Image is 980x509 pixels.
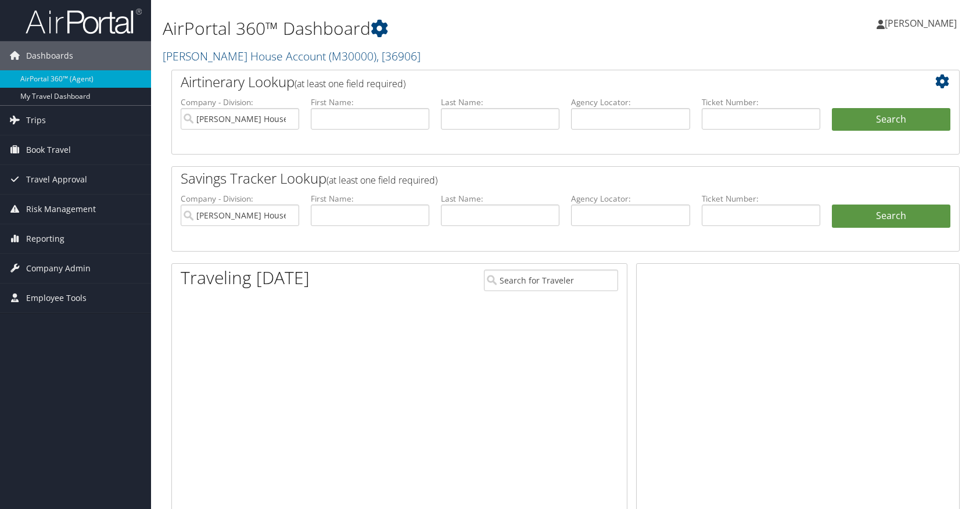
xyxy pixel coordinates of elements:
a: [PERSON_NAME] House Account [163,48,421,64]
span: Travel Approval [26,165,87,194]
h1: AirPortal 360™ Dashboard [163,16,700,41]
label: First Name: [311,193,429,205]
span: Company Admin [26,254,91,283]
h2: Savings Tracker Lookup [181,169,885,188]
h1: Traveling [DATE] [181,266,310,290]
input: search accounts [181,205,299,226]
a: Search [832,205,950,228]
span: [PERSON_NAME] [885,17,957,30]
span: Book Travel [26,135,71,164]
span: Employee Tools [26,284,87,313]
label: Ticket Number: [702,96,820,108]
img: airportal-logo.png [26,8,142,35]
label: Last Name: [441,193,559,205]
label: Company - Division: [181,96,299,108]
button: Search [832,108,950,131]
label: Last Name: [441,96,559,108]
span: ( M30000 ) [329,48,376,64]
span: Dashboards [26,41,73,70]
label: Ticket Number: [702,193,820,205]
span: (at least one field required) [295,77,405,90]
label: First Name: [311,96,429,108]
label: Agency Locator: [571,193,690,205]
span: , [ 36906 ] [376,48,421,64]
h2: Airtinerary Lookup [181,72,885,92]
a: [PERSON_NAME] [877,6,968,41]
span: (at least one field required) [326,174,437,187]
label: Company - Division: [181,193,299,205]
span: Risk Management [26,195,96,224]
label: Agency Locator: [571,96,690,108]
input: Search for Traveler [484,270,618,291]
span: Reporting [26,224,64,253]
span: Trips [26,106,46,135]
